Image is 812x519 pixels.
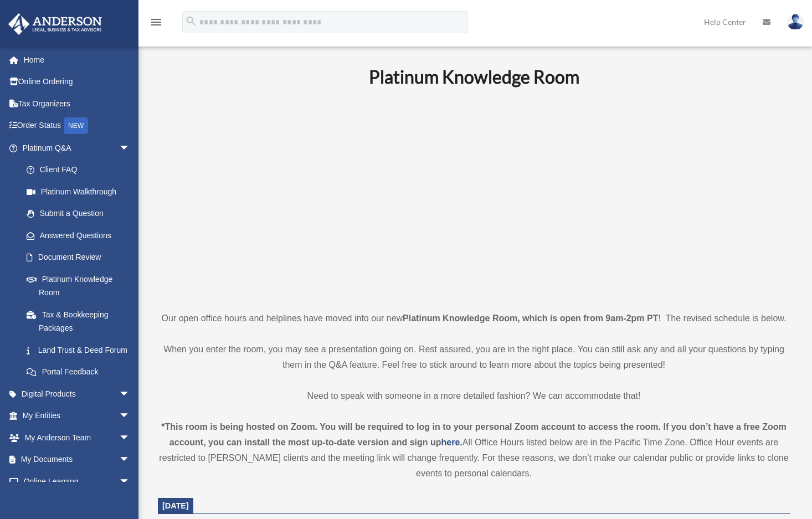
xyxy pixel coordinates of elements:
[162,501,189,510] span: [DATE]
[16,339,147,361] a: Land Trust & Deed Forum
[119,137,141,160] span: arrow_drop_down
[8,49,147,71] a: Home
[8,449,147,471] a: My Documentsarrow_drop_down
[185,15,197,27] i: search
[16,268,141,304] a: Platinum Knowledge Room
[308,103,640,290] iframe: 231110_Toby_KnowledgeRoom
[441,438,460,447] a: here
[161,422,786,447] strong: *This room is being hosted on Zoom. You will be required to log in to your personal Zoom account ...
[150,19,163,29] a: menu
[460,438,462,447] strong: .
[16,203,147,225] a: Submit a Question
[8,383,147,405] a: Digital Productsarrow_drop_down
[158,388,790,404] p: Need to speak with someone in a more detailed fashion? We can accommodate that!
[16,361,147,383] a: Portal Feedback
[8,93,147,115] a: Tax Organizers
[119,470,141,493] span: arrow_drop_down
[16,246,147,269] a: Document Review
[119,383,141,405] span: arrow_drop_down
[8,71,147,93] a: Online Ordering
[5,13,105,35] img: Anderson Advisors Platinum Portal
[403,314,658,323] strong: Platinum Knowledge Room, which is open from 9am-2pm PT
[158,419,790,481] div: All Office Hours listed below are in the Pacific Time Zone. Office Hour events are restricted to ...
[369,66,579,88] b: Platinum Knowledge Room
[8,426,147,449] a: My Anderson Teamarrow_drop_down
[64,117,88,134] div: NEW
[16,224,147,246] a: Answered Questions
[8,115,147,137] a: Order StatusNEW
[16,181,147,203] a: Platinum Walkthrough
[158,311,790,326] p: Our open office hours and helplines have moved into our new ! The revised schedule is below.
[119,449,141,471] span: arrow_drop_down
[787,14,804,30] img: User Pic
[8,470,147,492] a: Online Learningarrow_drop_down
[8,137,147,159] a: Platinum Q&Aarrow_drop_down
[16,304,147,339] a: Tax & Bookkeeping Packages
[158,342,790,373] p: When you enter the room, you may see a presentation going on. Rest assured, you are in the right ...
[8,405,147,427] a: My Entitiesarrow_drop_down
[150,16,163,29] i: menu
[16,159,147,181] a: Client FAQ
[119,426,141,449] span: arrow_drop_down
[119,405,141,428] span: arrow_drop_down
